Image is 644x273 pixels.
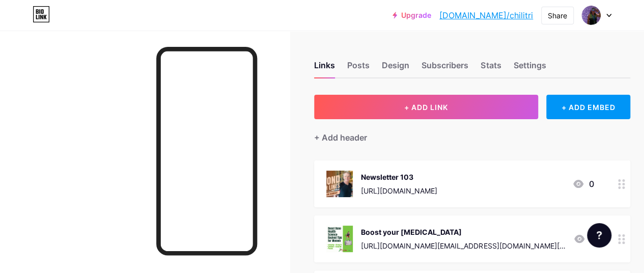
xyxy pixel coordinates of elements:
[382,59,409,77] div: Design
[361,172,437,182] div: Newsletter 103
[361,240,565,251] div: [URL][DOMAIN_NAME][EMAIL_ADDRESS][DOMAIN_NAME][MEDICAL_DATA]
[326,171,353,197] img: Newsletter 103
[361,227,565,237] div: Boost your [MEDICAL_DATA]
[422,59,468,77] div: Subscribers
[347,59,370,77] div: Posts
[548,10,567,21] div: Share
[314,59,335,77] div: Links
[404,103,448,112] span: + ADD LINK
[573,233,594,245] div: 1
[326,226,353,252] img: Boost your Bone Health
[361,185,437,196] div: [URL][DOMAIN_NAME]
[314,95,538,119] button: + ADD LINK
[572,178,594,190] div: 0
[581,6,601,25] img: chilitri
[513,59,546,77] div: Settings
[439,9,533,21] a: [DOMAIN_NAME]/chilitri
[546,95,630,119] div: + ADD EMBED
[393,11,431,19] a: Upgrade
[314,131,367,144] div: + Add header
[481,59,501,77] div: Stats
